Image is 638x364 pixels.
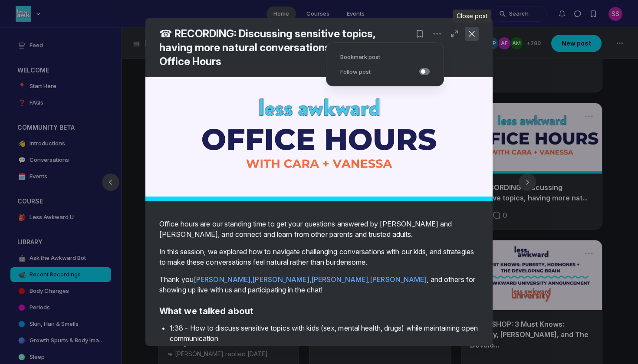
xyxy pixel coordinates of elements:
span: Follow post [340,68,371,76]
span: View user profile [370,275,427,284]
span: View user profile [252,275,309,284]
img: post cover image [145,77,493,201]
p: In this session, we explored how to navigate challenging conversations with our kids, and strateg... [159,246,479,267]
p: 1:38 - How to discuss sensitive topics with kids (sex, mental health, drugs) while maintaining op... [170,323,479,344]
button: Open post in full page [447,27,461,41]
button: Bookmark post [333,50,437,65]
button: Close post [465,27,479,41]
button: Bookmark post [413,27,427,41]
span: View user profile [311,275,368,284]
div: Post actions [326,43,444,86]
h4: ☎ RECORDING: Discussing sensitive topics, having more natural conversations + more from Office Hours [159,27,402,69]
p: Office hours are our standing time to get your questions answered by [PERSON_NAME] and [PERSON_NA... [159,219,479,239]
span: View user profile [194,275,250,284]
h2: What we talked about [159,306,479,316]
button: Post actions [430,27,444,41]
p: Thank you , , , , and others for showing up live with us and participating in the chat! [159,274,479,295]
